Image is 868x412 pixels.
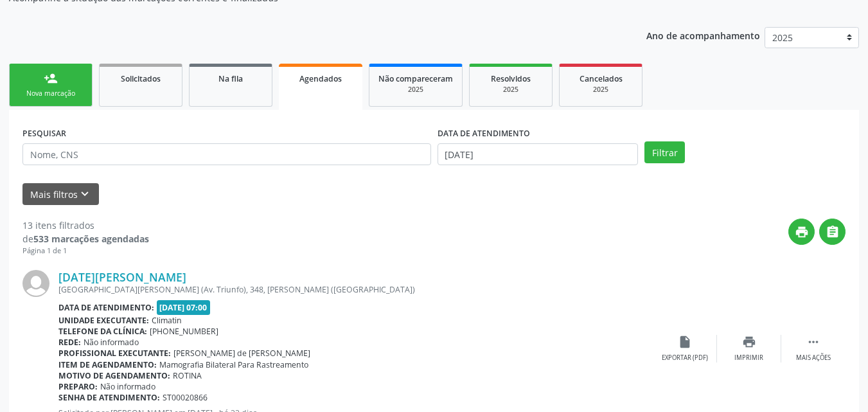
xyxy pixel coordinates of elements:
[22,219,149,232] div: 13 itens filtrados
[22,183,99,206] button: Mais filtroskeyboard_arrow_down
[22,246,149,256] div: Página 1 de 1
[121,73,161,84] span: Solicitados
[159,359,308,370] span: Mamografia Bilateral Para Rastreamento
[678,335,692,349] i: insert_drive_file
[58,326,147,337] b: Telefone da clínica:
[58,370,170,381] b: Motivo de agendamento:
[742,335,756,349] i: print
[22,232,149,246] div: de
[58,270,186,284] a: [DATE][PERSON_NAME]
[78,187,92,201] i: keyboard_arrow_down
[84,337,139,348] span: Não informado
[218,73,243,84] span: Na fila
[58,302,154,313] b: Data de atendimento:
[152,315,182,326] span: Climatin
[788,219,815,245] button: print
[644,141,685,163] button: Filtrar
[157,300,211,315] span: [DATE] 07:00
[58,337,81,348] b: Rede:
[33,233,149,245] strong: 533 marcações agendadas
[569,85,633,94] div: 2025
[163,392,208,403] span: ST00020866
[58,284,653,295] div: [GEOGRAPHIC_DATA][PERSON_NAME] (Av. Triunfo), 348, [PERSON_NAME] ([GEOGRAPHIC_DATA])
[22,270,49,297] img: img
[491,73,531,84] span: Resolvidos
[646,27,760,43] p: Ano de acompanhamento
[734,354,763,363] div: Imprimir
[378,85,453,94] div: 2025
[58,315,149,326] b: Unidade executante:
[796,354,831,363] div: Mais ações
[173,348,310,359] span: [PERSON_NAME] de [PERSON_NAME]
[100,381,155,392] span: Não informado
[806,335,820,349] i: 
[378,73,453,84] span: Não compareceram
[795,225,809,239] i: print
[22,143,431,165] input: Nome, CNS
[438,123,530,143] label: DATA DE ATENDIMENTO
[438,143,639,165] input: Selecione um intervalo
[150,326,218,337] span: [PHONE_NUMBER]
[44,71,58,85] div: person_add
[58,392,160,403] b: Senha de atendimento:
[662,354,708,363] div: Exportar (PDF)
[299,73,342,84] span: Agendados
[173,370,202,381] span: ROTINA
[19,89,83,98] div: Nova marcação
[819,219,846,245] button: 
[826,225,840,239] i: 
[580,73,623,84] span: Cancelados
[58,381,98,392] b: Preparo:
[58,359,157,370] b: Item de agendamento:
[479,85,543,94] div: 2025
[22,123,66,143] label: PESQUISAR
[58,348,171,359] b: Profissional executante:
